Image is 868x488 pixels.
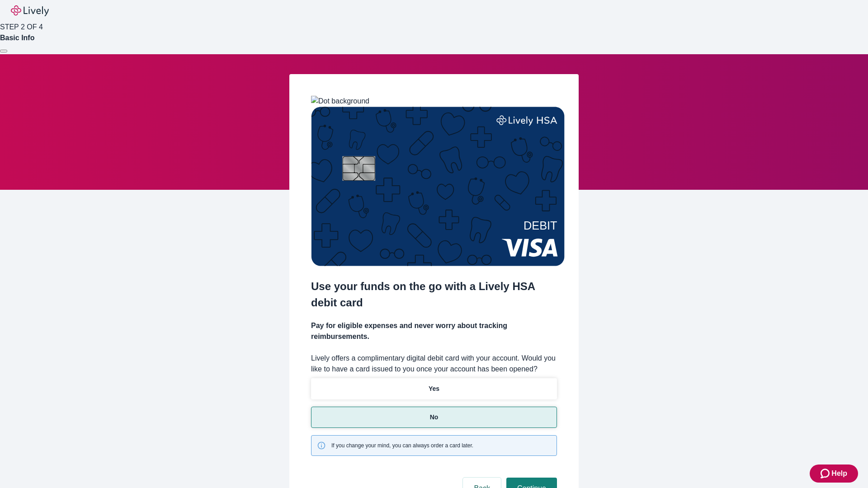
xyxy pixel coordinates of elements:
p: No [430,413,439,422]
button: Zendesk support iconHelp [810,465,858,483]
img: Debit card [311,107,565,266]
button: No [311,407,557,428]
h2: Use your funds on the go with a Lively HSA debit card [311,278,557,311]
img: Lively [11,5,49,16]
span: If you change your mind, you can always order a card later. [331,441,473,450]
label: Lively offers a complimentary digital debit card with your account. Would you like to have a card... [311,353,557,375]
span: Help [831,468,847,479]
button: Yes [311,378,557,399]
p: Yes [429,384,439,394]
h4: Pay for eligible expenses and never worry about tracking reimbursements. [311,320,557,342]
img: Dot background [311,96,369,107]
svg: Zendesk support icon [821,468,831,479]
